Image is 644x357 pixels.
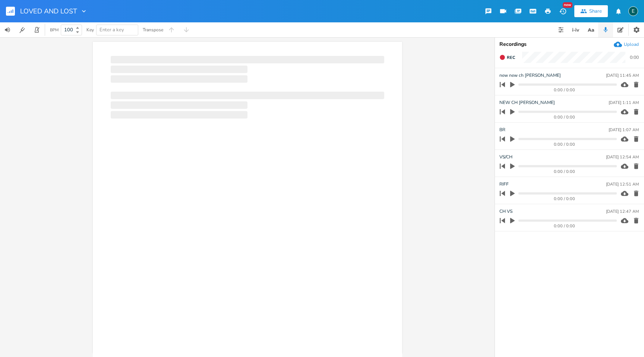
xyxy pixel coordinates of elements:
div: 0:00 / 0:00 [512,115,617,119]
div: 0:00 [630,55,639,60]
span: RIFF [499,181,509,188]
div: 0:00 / 0:00 [512,88,617,92]
button: Upload [614,40,639,48]
span: NEW CH [PERSON_NAME] [499,99,555,106]
button: New [555,4,570,18]
div: 0:00 / 0:00 [512,197,617,201]
div: edenmusic [628,6,638,16]
span: Enter a key [100,26,124,33]
div: [DATE] 12:51 AM [606,182,639,186]
div: 0:00 / 0:00 [512,142,617,146]
div: [DATE] 12:54 AM [606,155,639,159]
div: Upload [624,41,639,47]
div: Recordings [499,42,640,47]
div: [DATE] 11:45 AM [606,73,639,78]
span: CH VS [499,208,512,215]
div: 0:00 / 0:00 [512,170,617,174]
button: Share [574,5,608,17]
button: E [628,3,638,20]
span: Rec [507,55,515,60]
div: New [563,2,572,8]
div: Transpose [143,28,163,32]
div: [DATE] 12:47 AM [606,209,639,214]
div: Share [589,8,602,15]
button: Rec [496,51,518,63]
div: BPM [50,28,59,32]
div: [DATE] 1:07 AM [609,128,639,132]
span: VS/CH [499,154,512,161]
div: Key [86,28,94,32]
span: BR [499,126,505,133]
div: 0:00 / 0:00 [512,224,617,228]
span: LOVED AND LOST [20,8,77,15]
div: [DATE] 1:11 AM [609,101,639,105]
span: new new ch [PERSON_NAME] [499,72,561,79]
